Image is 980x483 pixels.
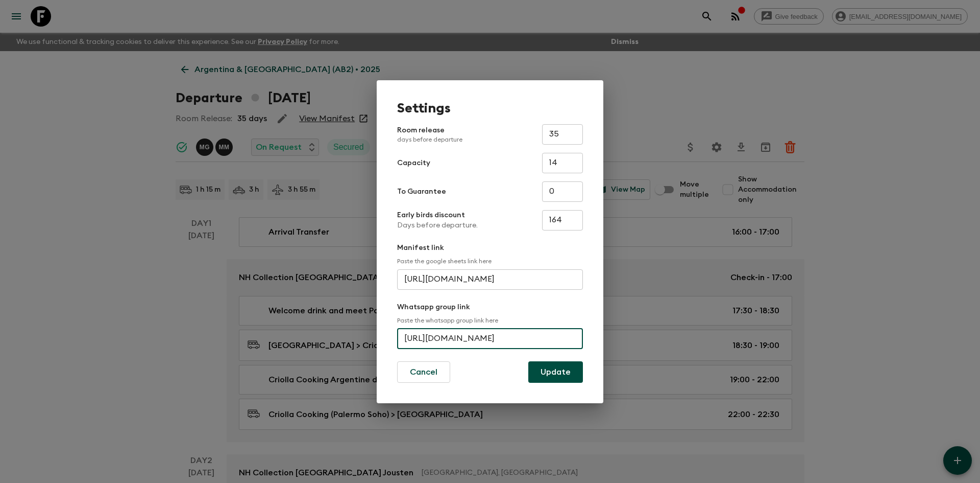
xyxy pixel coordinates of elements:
[397,316,583,325] p: Paste the whatsapp group link here
[397,220,478,231] p: Days before departure.
[542,181,583,202] input: e.g. 4
[397,135,462,144] p: days before departure
[397,101,583,116] h1: Settings
[397,329,583,349] input: e.g. https://chat.whatsapp.com/...
[397,125,462,144] p: Room release
[397,361,450,383] button: Cancel
[397,257,583,265] p: Paste the google sheets link here
[397,302,583,312] p: Whatsapp group link
[397,210,478,220] p: Early birds discount
[397,243,583,253] p: Manifest link
[542,153,583,173] input: e.g. 14
[397,187,446,197] p: To Guarantee
[528,361,583,383] button: Update
[542,210,583,231] input: e.g. 180
[542,124,583,145] input: e.g. 30
[397,158,430,168] p: Capacity
[397,269,583,290] input: e.g. https://docs.google.com/spreadsheets/d/1P7Zz9v8J0vXy1Q/edit#gid=0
